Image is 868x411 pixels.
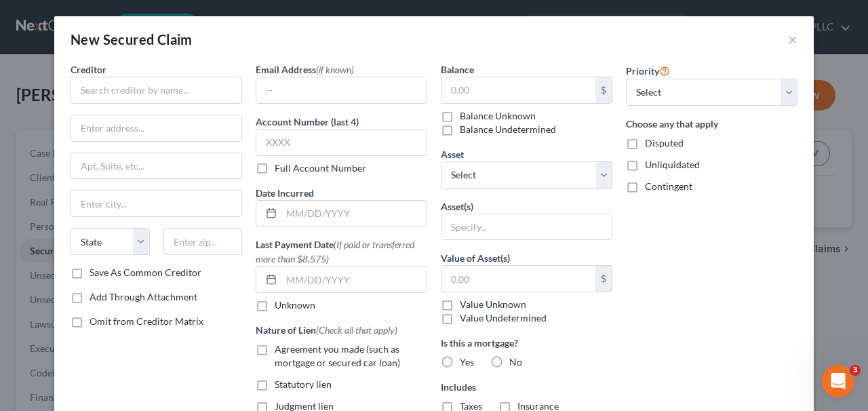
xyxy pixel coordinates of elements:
[460,109,536,123] label: Balance Unknown
[256,323,397,337] label: Nature of Lien
[163,228,243,255] input: Enter zip...
[256,186,314,200] label: Date Incurred
[90,266,201,279] label: Save As Common Creditor
[256,62,354,77] label: Email Address
[90,290,197,304] label: Add Through Attachment
[441,62,474,77] label: Balance
[71,115,241,141] input: Enter address...
[275,298,315,312] label: Unknown
[460,311,547,325] label: Value Undetermined
[441,149,464,160] span: Asset
[441,199,473,214] label: Asset(s)
[645,159,700,170] span: Unliquidated
[256,239,414,265] span: (If paid or transferred more than $8,575)
[275,343,400,368] span: Agreement you made (such as mortgage or secured car loan)
[626,117,797,131] label: Choose any that apply
[850,365,861,376] span: 3
[441,266,595,292] input: 0.00
[595,77,612,103] div: $
[256,77,427,103] input: --
[626,62,670,79] label: Priority
[316,64,354,75] span: (if known)
[441,251,510,265] label: Value of Asset(s)
[441,336,612,350] label: Is this a mortgage?
[441,77,595,103] input: 0.00
[460,123,556,136] label: Balance Undetermined
[441,214,612,240] input: Specify...
[90,315,203,327] span: Omit from Creditor Matrix
[71,64,106,75] span: Creditor
[71,191,241,216] input: Enter city...
[316,324,397,336] span: (Check all that apply)
[281,267,427,292] input: MM/DD/YYYY
[71,30,193,49] div: New Secured Claim
[645,137,684,149] span: Disputed
[460,298,526,311] label: Value Unknown
[71,153,241,179] input: Apt, Suite, etc...
[822,365,854,397] iframe: Intercom live chat
[71,77,242,104] input: Search creditor by name...
[460,356,474,368] span: Yes
[275,161,366,175] label: Full Account Number
[441,380,612,394] label: Includes
[509,356,522,368] span: No
[256,115,359,129] label: Account Number (last 4)
[595,266,612,292] div: $
[645,180,692,192] span: Contingent
[256,129,427,156] input: XXXX
[275,378,332,390] span: Statutory lien
[256,237,427,266] label: Last Payment Date
[788,31,797,47] button: ×
[281,201,427,227] input: MM/DD/YYYY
